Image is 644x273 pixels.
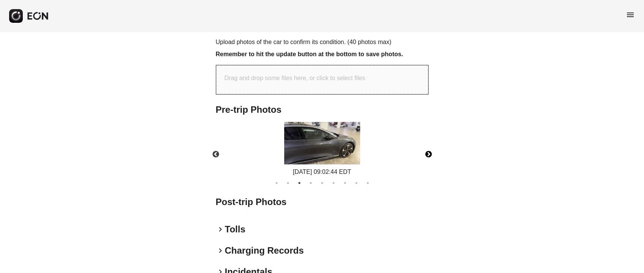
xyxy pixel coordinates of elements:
[284,167,360,177] div: [DATE] 09:02:44 EDT
[341,179,349,187] button: 7
[364,179,372,187] button: 9
[307,179,315,187] button: 4
[353,179,360,187] button: 8
[273,179,280,187] button: 1
[225,74,366,83] p: Drag and drop some files here, or click to select files
[216,50,429,59] h3: Remember to hit the update button at the bottom to save photos.
[203,141,229,168] button: Previous
[216,246,225,255] span: keyboard_arrow_right
[296,179,303,187] button: 3
[415,141,442,168] button: Next
[216,38,429,47] p: Upload photos of the car to confirm its condition. (40 photos max)
[225,245,304,257] h2: Charging Records
[216,104,429,116] h2: Pre-trip Photos
[216,196,429,208] h2: Post-trip Photos
[626,10,635,19] span: menu
[225,223,245,235] h2: Tolls
[284,122,360,165] img: https://fastfleet.me/rails/active_storage/blobs/redirect/eyJfcmFpbHMiOnsibWVzc2FnZSI6IkJBaHBBMmR1...
[318,179,326,187] button: 5
[216,225,225,234] span: keyboard_arrow_right
[284,179,292,187] button: 2
[330,179,337,187] button: 6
